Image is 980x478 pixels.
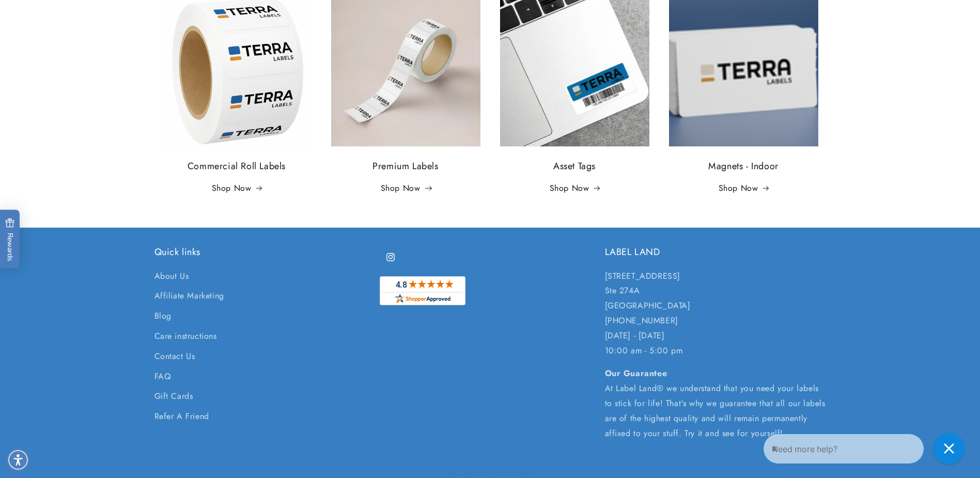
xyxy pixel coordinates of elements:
a: Contact Us [154,347,195,367]
a: Blog [154,306,172,326]
a: Shop Now [381,181,431,196]
a: Care instructions [154,326,217,347]
div: Accessibility Menu [7,449,29,471]
a: About Us [154,269,189,287]
h2: LABEL LAND [605,246,826,258]
a: Shop Now [212,181,262,196]
p: [STREET_ADDRESS] Ste 274A [GEOGRAPHIC_DATA] [PHONE_NUMBER] [DATE] - [DATE] 10:00 am - 5:00 pm [605,269,826,358]
strong: Our Guarantee [605,367,667,379]
a: FAQ [154,367,172,387]
a: Refer A Friend [154,407,209,427]
h2: Quick links [154,246,376,258]
p: At Label Land® we understand that you need your labels to stick for life! That's why we guarantee... [605,366,826,441]
h3: Magnets - Indoor [669,159,818,173]
span: Rewards [5,218,15,261]
h3: Asset Tags [500,159,649,173]
a: shopperapproved.com [380,276,465,310]
a: Shop Now [719,181,769,196]
iframe: Gorgias Floating Chat [763,429,970,468]
h3: Premium Labels [331,159,480,173]
a: Gift Cards [154,386,193,407]
a: Shop Now [550,181,600,196]
a: Affiliate Marketing [154,286,224,306]
h3: Commercial Roll Labels [162,159,312,173]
